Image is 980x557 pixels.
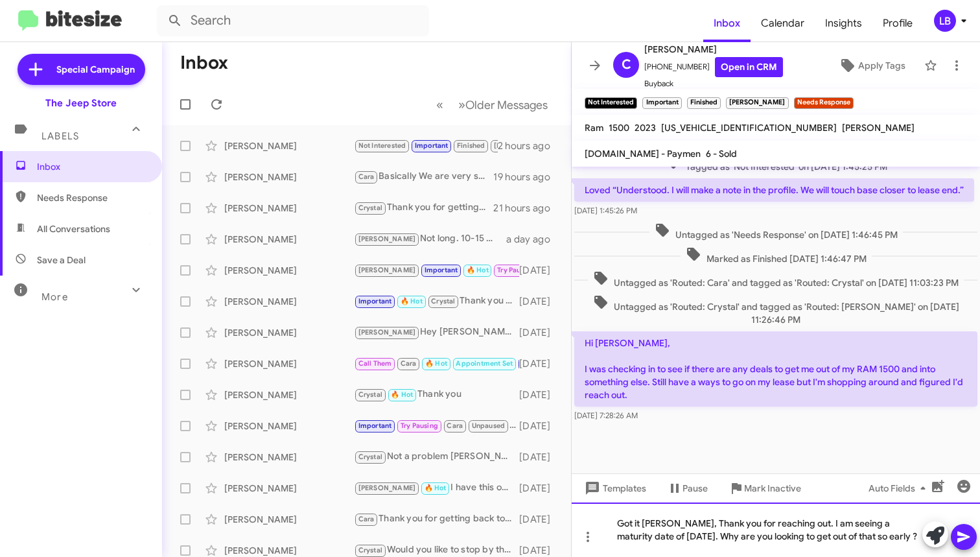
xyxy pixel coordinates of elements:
div: [PERSON_NAME] [224,544,354,557]
span: Apply Tags [858,54,905,77]
span: 1500 [609,122,629,134]
div: [PERSON_NAME] [224,139,354,152]
span: Important [415,141,449,150]
span: Special Campaign [56,63,135,76]
div: Got it [PERSON_NAME], Thank you for reaching out. I am seeing a maturity date of [DATE]. Why are ... [572,503,980,557]
div: [DATE] [519,451,561,464]
span: Try Pausing [497,266,535,274]
span: [US_VEHICLE_IDENTIFICATION_NUMBER] [661,122,837,134]
div: The Jeep Store [45,97,117,110]
div: Not a problem [PERSON_NAME] thank you for the update. Always happy to help! [354,449,519,464]
span: 🔥 Hot [467,266,489,274]
button: Apply Tags [825,54,918,77]
div: Hey [PERSON_NAME], just took a look in the system and based on the vin with the history and the c... [354,325,519,340]
p: Hi [PERSON_NAME], I was checking in to see if there are any deals to get me out of my RAM 1500 an... [574,331,977,407]
div: [DATE] [519,295,561,308]
span: Crystal [358,546,382,554]
small: Finished [687,97,721,109]
div: [PERSON_NAME] [224,171,354,184]
button: Previous [428,91,451,118]
div: 19 hours ago [493,171,561,184]
span: Marked as Finished [DATE] 1:46:47 PM [681,246,872,265]
span: Appointment Set [456,359,513,368]
span: Try Pausing [401,421,438,430]
small: [PERSON_NAME] [726,97,788,109]
div: [PERSON_NAME] [224,233,354,246]
span: Untagged as 'Routed: Crystal' and tagged as 'Routed: [PERSON_NAME]' on [DATE] 11:26:46 PM [574,294,977,326]
span: Call Them [358,359,392,368]
div: [PERSON_NAME] [224,451,354,464]
nav: Page navigation example [429,91,555,118]
div: LB [934,10,956,32]
span: Untagged as 'Routed: Cara' and tagged as 'Routed: Crystal' on [DATE] 11:03:23 PM [588,270,964,289]
span: Pause [682,477,708,500]
span: Needs Response [37,191,147,204]
span: Mark Inactive [744,477,801,500]
small: Important [642,97,681,109]
div: Thank you [354,387,519,402]
span: All Conversations [37,222,110,235]
span: Auto Fields [869,477,931,500]
span: Cara [447,421,463,430]
span: 🔥 Hot [391,390,413,399]
div: [PERSON_NAME] [224,513,354,526]
div: Thank you for getting back to me [PERSON_NAME]. We appreciate the opportunity to earn your busine... [354,200,493,215]
span: [PERSON_NAME] [358,328,416,337]
div: [DATE] [519,482,561,495]
span: Labels [41,130,79,142]
span: Untagged as 'Needs Response' on [DATE] 1:46:45 PM [649,222,903,241]
a: Special Campaign [17,54,145,85]
span: Inbox [37,160,147,173]
div: [DATE] [519,264,561,277]
a: Inbox [703,5,751,42]
span: Not Interested [358,141,406,150]
span: 🔥 Hot [425,359,447,368]
div: [PERSON_NAME] [224,264,354,277]
div: Hey [PERSON_NAME], This is [PERSON_NAME] lefthand sales manager at the jeep store. Hope you are w... [354,418,519,433]
div: [DATE] [519,357,561,370]
span: Crystal [358,204,382,212]
span: C [622,54,631,75]
a: Profile [872,5,923,42]
span: Older Messages [465,98,548,112]
div: [PERSON_NAME] [224,420,354,433]
small: Not Interested [585,97,637,109]
div: [PERSON_NAME] [224,482,354,495]
div: [PERSON_NAME] [224,202,354,215]
span: Save a Deal [37,254,86,267]
span: Templates [582,477,646,500]
div: 21 hours ago [493,202,561,215]
button: Mark Inactive [718,477,811,500]
span: [PERSON_NAME] [644,41,783,57]
span: « [436,97,443,113]
span: [PERSON_NAME] [358,266,416,274]
span: [PHONE_NUMBER] [644,57,783,77]
button: Pause [657,477,718,500]
span: [PERSON_NAME] [494,141,552,150]
input: Search [157,5,429,36]
div: I have this one. It would have retail bonus cash for $2,250. Out price would be $44,480. LINK TO ... [354,480,519,495]
div: 👍 [354,263,519,278]
small: Needs Response [794,97,854,109]
div: [PERSON_NAME] [224,326,354,339]
span: Ram [585,122,603,134]
p: Loved “Understood. I will make a note in the profile. We will touch base closer to lease end.” [574,178,974,202]
span: [PERSON_NAME] [358,484,416,492]
span: [DATE] 1:45:26 PM [574,206,637,215]
span: » [458,97,465,113]
span: Finished [457,141,485,150]
span: Unpaused [472,421,506,430]
span: [DATE] 7:28:26 AM [574,410,638,420]
span: 🔥 Hot [401,297,423,305]
div: [DATE] [519,388,561,401]
div: Hi [PERSON_NAME], I was checking in to see if there are any deals to get me out of my RAM 1500 an... [354,138,498,153]
span: [PERSON_NAME] [358,235,416,243]
span: Crystal [431,297,455,305]
div: [DATE] [519,513,561,526]
button: Next [450,91,555,118]
button: Auto Fields [858,477,941,500]
div: Basically We are very short on used inventory so we are reaching out to our customers to see if t... [354,169,493,184]
div: [DATE] [519,544,561,557]
span: Crystal [358,390,382,399]
div: 👍 [354,356,519,371]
